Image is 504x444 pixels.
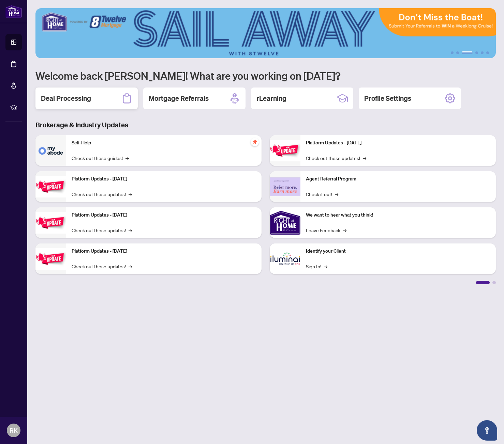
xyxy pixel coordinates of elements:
[306,154,366,162] a: Check out these updates!→
[256,94,286,103] h2: rLearning
[72,139,256,147] p: Self-Help
[5,5,22,18] img: logo
[363,154,366,162] span: →
[35,212,66,234] img: Platform Updates - July 21, 2025
[125,154,129,162] span: →
[129,190,132,198] span: →
[486,51,489,54] button: 6
[10,426,18,435] span: RK
[270,177,300,196] img: Agent Referral Program
[306,190,338,198] a: Check it out!→
[251,138,259,146] span: pushpin
[35,135,66,166] img: Self-Help
[270,207,300,238] img: We want to hear what you think!
[129,263,132,270] span: →
[72,190,132,198] a: Check out these updates!→
[149,94,209,103] h2: Mortgage Referrals
[35,120,496,130] h3: Brokerage & Industry Updates
[270,140,300,161] img: Platform Updates - June 23, 2025
[343,226,346,234] span: →
[306,139,490,147] p: Platform Updates - [DATE]
[475,51,478,54] button: 4
[35,69,496,82] h1: Welcome back [PERSON_NAME]! What are you working on [DATE]?
[72,263,132,270] a: Check out these updates!→
[451,51,454,54] button: 1
[35,248,66,270] img: Platform Updates - July 8, 2025
[306,263,327,270] a: Sign In!→
[270,243,300,274] img: Identify your Client
[129,226,132,234] span: →
[72,226,132,234] a: Check out these updates!→
[35,8,496,58] img: Slide 2
[72,211,256,219] p: Platform Updates - [DATE]
[456,51,459,54] button: 2
[481,51,484,54] button: 5
[41,94,91,103] h2: Deal Processing
[72,175,256,183] p: Platform Updates - [DATE]
[35,176,66,197] img: Platform Updates - September 16, 2025
[335,190,338,198] span: →
[306,248,490,255] p: Identify your Client
[477,420,497,441] button: Open asap
[364,94,411,103] h2: Profile Settings
[306,175,490,183] p: Agent Referral Program
[72,248,256,255] p: Platform Updates - [DATE]
[324,263,327,270] span: →
[306,226,346,234] a: Leave Feedback→
[462,51,473,54] button: 3
[72,154,129,162] a: Check out these guides!→
[306,211,490,219] p: We want to hear what you think!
